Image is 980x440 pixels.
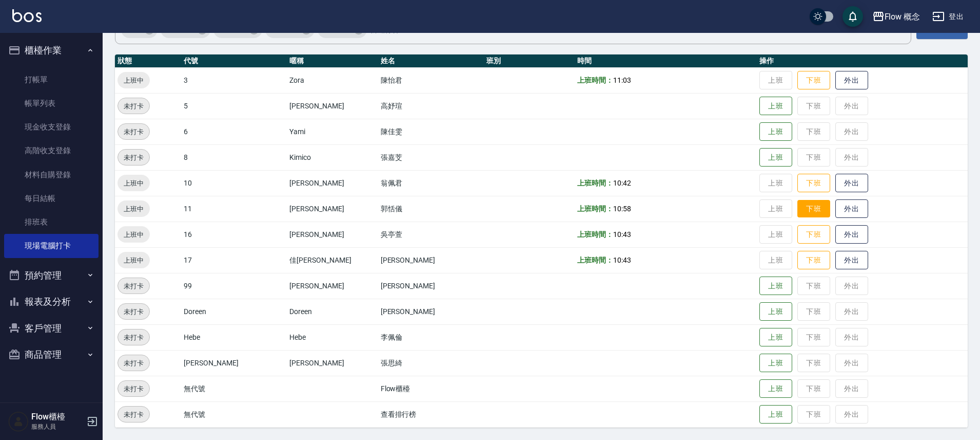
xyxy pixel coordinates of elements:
[4,68,99,91] a: 打帳單
[4,210,99,234] a: 排班表
[797,225,830,244] button: 下班
[835,225,868,244] button: 外出
[115,54,181,68] th: 狀態
[613,76,631,84] span: 11:03
[577,205,613,213] b: 上班時間：
[378,170,484,196] td: 翁佩君
[613,205,631,213] span: 10:58
[759,277,792,296] button: 上班
[118,332,149,343] span: 未打卡
[287,247,378,273] td: 佳[PERSON_NAME]
[181,170,287,196] td: 10
[287,299,378,324] td: Doreen
[4,115,99,139] a: 現金收支登錄
[378,222,484,247] td: 吳亭萱
[759,354,792,373] button: 上班
[181,93,287,119] td: 5
[835,251,868,270] button: 外出
[378,324,484,350] td: 李佩倫
[117,178,150,189] span: 上班中
[181,67,287,93] td: 3
[577,76,613,84] b: 上班時間：
[759,148,792,167] button: 上班
[797,71,830,90] button: 下班
[118,281,149,291] span: 未打卡
[118,358,149,369] span: 未打卡
[613,256,631,264] span: 10:43
[287,170,378,196] td: [PERSON_NAME]
[797,251,830,270] button: 下班
[577,179,613,187] b: 上班時間：
[378,144,484,170] td: 張嘉芠
[484,54,575,68] th: 班別
[287,144,378,170] td: Kimico
[181,196,287,222] td: 11
[31,412,84,422] h5: Flow櫃檯
[118,101,149,112] span: 未打卡
[4,315,99,342] button: 客戶管理
[613,230,631,239] span: 10:43
[117,75,150,86] span: 上班中
[378,376,484,401] td: Flow櫃檯
[118,306,149,317] span: 未打卡
[4,262,99,289] button: 預約管理
[378,54,484,68] th: 姓名
[4,288,99,315] button: 報表及分析
[4,187,99,210] a: 每日結帳
[613,179,631,187] span: 10:42
[118,409,149,420] span: 未打卡
[12,9,42,22] img: Logo
[31,422,84,431] p: 服務人員
[759,302,792,321] button: 上班
[577,230,613,239] b: 上班時間：
[378,67,484,93] td: 陳怡君
[287,93,378,119] td: [PERSON_NAME]
[797,174,830,193] button: 下班
[181,119,287,144] td: 6
[378,299,484,324] td: [PERSON_NAME]
[378,273,484,299] td: [PERSON_NAME]
[835,174,868,193] button: 外出
[181,273,287,299] td: 99
[759,405,792,424] button: 上班
[4,37,99,64] button: 櫃檯作業
[4,91,99,115] a: 帳單列表
[287,324,378,350] td: Hebe
[181,401,287,427] td: 無代號
[4,139,99,162] a: 高階收支登錄
[797,200,830,218] button: 下班
[181,54,287,68] th: 代號
[4,234,99,258] a: 現場電腦打卡
[835,71,868,90] button: 外出
[287,119,378,144] td: Yami
[118,383,149,394] span: 未打卡
[759,379,792,398] button: 上班
[181,247,287,273] td: 17
[4,341,99,368] button: 商品管理
[885,10,920,23] div: Flow 概念
[378,93,484,119] td: 高妤瑄
[118,126,149,137] span: 未打卡
[928,7,968,26] button: 登出
[378,350,484,376] td: 張思綺
[577,256,613,264] b: 上班時間：
[287,350,378,376] td: [PERSON_NAME]
[287,273,378,299] td: [PERSON_NAME]
[868,6,925,27] button: Flow 概念
[287,196,378,222] td: [PERSON_NAME]
[181,376,287,401] td: 無代號
[181,222,287,247] td: 16
[759,97,792,116] button: 上班
[117,229,150,240] span: 上班中
[287,222,378,247] td: [PERSON_NAME]
[378,196,484,222] td: 郭恬儀
[181,324,287,350] td: Hebe
[118,152,149,163] span: 未打卡
[378,247,484,273] td: [PERSON_NAME]
[287,67,378,93] td: Zora
[181,350,287,376] td: [PERSON_NAME]
[117,204,150,214] span: 上班中
[378,401,484,427] td: 查看排行榜
[287,54,378,68] th: 暱稱
[181,299,287,324] td: Doreen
